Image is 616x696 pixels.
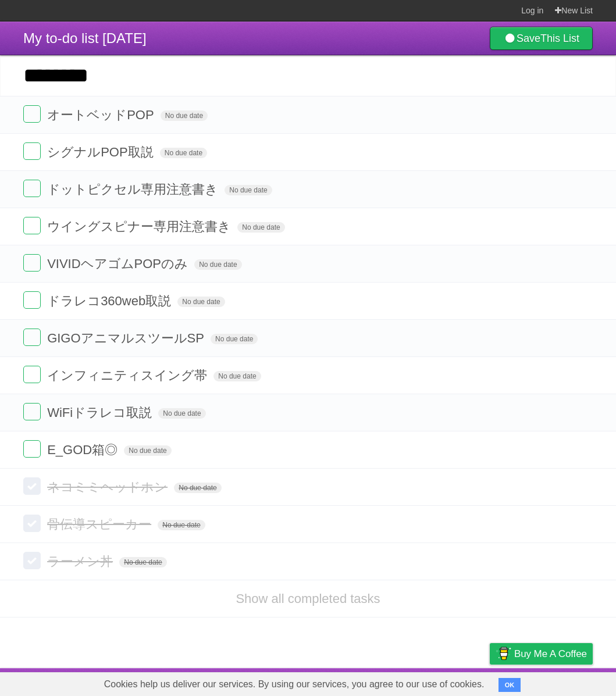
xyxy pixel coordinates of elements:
span: Buy me a coffee [514,644,587,664]
label: Done [23,440,41,458]
span: No due date [158,408,205,419]
span: No due date [119,557,166,567]
b: This List [540,33,579,44]
span: ラーメン丼 [47,554,116,569]
span: WiFiドラレコ取説 [47,405,155,420]
label: Done [23,254,41,272]
span: ドットピクセル専用注意書き [47,182,221,197]
span: No due date [124,445,171,456]
span: No due date [174,483,221,493]
span: No due date [237,222,284,233]
label: Done [23,105,41,123]
a: Terms [435,671,461,693]
span: No due date [213,371,261,381]
label: Done [23,403,41,420]
a: About [335,671,359,693]
label: Done [23,366,41,383]
a: Developers [373,671,421,693]
span: No due date [194,259,241,270]
span: No due date [225,185,272,195]
span: ドラレコ360web取説 [47,294,174,308]
label: Done [23,329,41,346]
a: Show all completed tasks [236,591,380,606]
label: Done [23,142,41,160]
a: Privacy [475,671,505,693]
img: Buy me a coffee [496,644,511,663]
span: No due date [158,520,205,530]
a: Buy me a coffee [490,643,593,665]
span: ネコミミヘッドホン [47,480,170,494]
button: OK [499,678,521,692]
span: Cookies help us deliver our services. By using our services, you agree to our use of cookies. [92,673,496,696]
label: Done [23,552,41,569]
span: ウイングスピナー専用注意書き [47,219,234,234]
span: VIVIDヘアゴムPOPのみ [47,256,191,271]
a: SaveThis List [490,27,593,50]
span: My to-do list [DATE] [23,30,147,46]
span: 骨伝導スピーカー [47,517,154,531]
span: No due date [177,297,225,307]
span: インフィニティスイング帯 [47,368,210,383]
label: Done [23,477,41,495]
label: Done [23,217,41,234]
span: No due date [161,110,208,121]
span: GIGOアニマルスツールSP [47,331,207,345]
span: オートベッドPOP [47,108,156,122]
span: シグナルPOP取説 [47,145,156,159]
span: No due date [160,148,207,158]
label: Done [23,291,41,309]
span: E_GOD箱◎ [47,442,120,457]
a: Suggest a feature [519,671,593,693]
label: Done [23,180,41,197]
span: No due date [211,334,258,344]
label: Done [23,515,41,532]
